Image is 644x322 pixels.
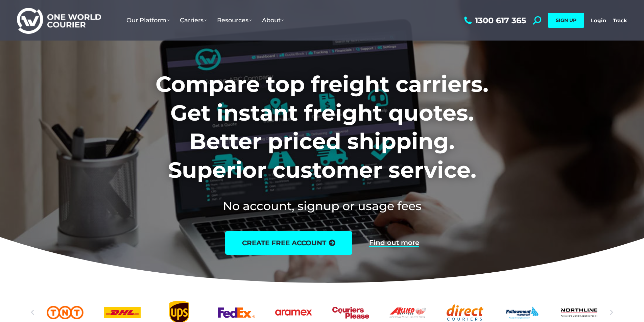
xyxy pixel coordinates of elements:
a: About [257,10,289,31]
a: 1300 617 365 [462,16,526,25]
a: Carriers [175,10,212,31]
img: One World Courier [17,7,101,34]
h2: No account, signup or usage fees [111,198,533,214]
a: Find out more [369,239,419,247]
a: create free account [225,231,352,255]
span: Our Platform [126,17,170,24]
a: Our Platform [121,10,175,31]
span: Resources [217,17,252,24]
a: Resources [212,10,257,31]
a: Login [591,17,606,24]
span: SIGN UP [556,17,576,23]
h1: Compare top freight carriers. Get instant freight quotes. Better priced shipping. Superior custom... [111,70,533,184]
span: Carriers [180,17,207,24]
a: Track [613,17,627,24]
a: SIGN UP [548,13,584,28]
span: About [262,17,284,24]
